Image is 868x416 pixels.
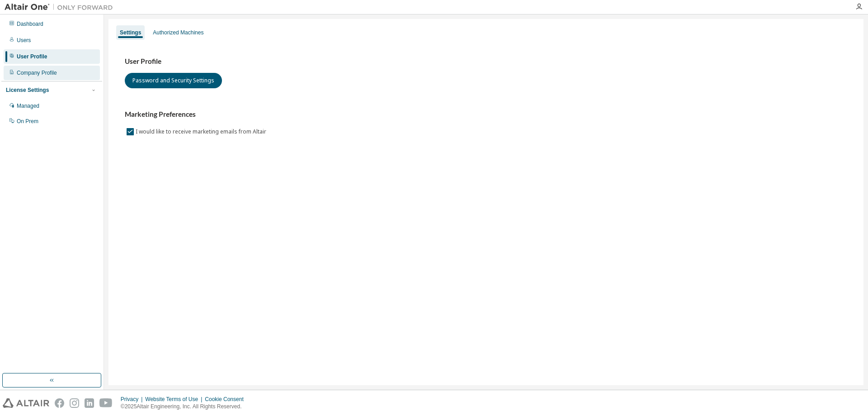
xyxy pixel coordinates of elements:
div: Managed [17,102,39,110]
img: instagram.svg [70,398,79,408]
img: youtube.svg [99,398,113,408]
img: Altair One [5,3,118,12]
div: Cookie Consent [205,396,249,403]
label: I would like to receive marketing emails from Altair [136,126,268,137]
div: License Settings [6,86,49,94]
div: Company Profile [17,69,57,77]
div: Authorized Machines [153,29,203,36]
div: Settings [120,29,141,36]
div: On Prem [17,118,38,125]
div: Website Terms of Use [145,396,205,403]
img: linkedin.svg [85,398,94,408]
img: facebook.svg [55,398,64,408]
p: © 2025 Altair Engineering, Inc. All Rights Reserved. [121,403,249,411]
div: Users [17,37,31,44]
img: altair_logo.svg [3,398,49,408]
h3: User Profile [125,57,847,66]
div: Privacy [121,396,145,403]
div: User Profile [17,53,47,60]
h3: Marketing Preferences [125,110,847,119]
button: Password and Security Settings [125,73,222,88]
div: Dashboard [17,20,43,28]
